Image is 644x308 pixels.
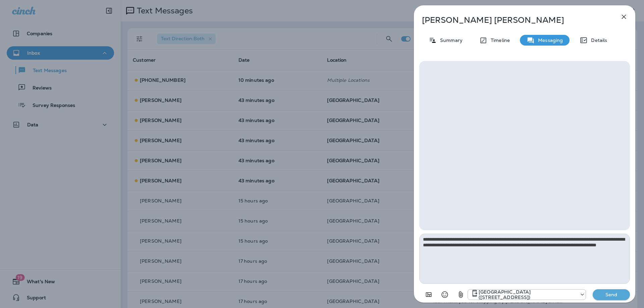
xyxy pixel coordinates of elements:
p: [PERSON_NAME] [PERSON_NAME] [422,15,605,25]
p: Timeline [487,38,510,43]
button: Send [593,289,630,300]
button: Select an emoji [438,288,451,301]
p: Summary [437,38,463,43]
p: Details [588,38,607,43]
p: [GEOGRAPHIC_DATA] ([STREET_ADDRESS]) [479,289,576,300]
button: Add in a premade template [422,288,435,301]
p: Send [597,292,626,298]
div: +1 (402) 571-1201 [468,289,586,300]
p: Messaging [535,38,563,43]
